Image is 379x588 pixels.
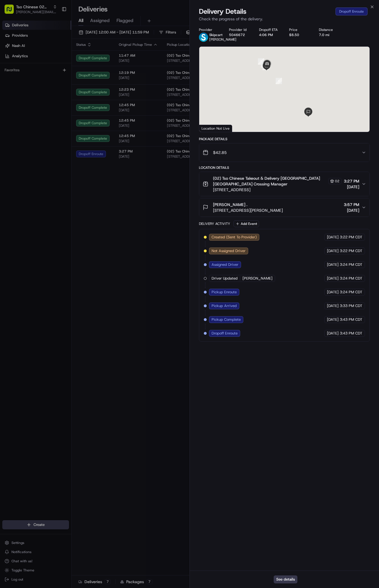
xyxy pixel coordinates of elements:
[212,317,241,322] span: Pickup Complete
[12,55,22,65] img: 8571987876998_91fb9ceb93ad5c398215_72.jpg
[276,78,282,84] div: 1
[6,83,15,92] img: Antonia (Store Manager)
[6,99,15,110] img: Wisdom Oko
[340,248,362,254] span: 3:22 PM CDT
[11,104,16,109] img: 1736555255976-a54dd68f-1ca7-489b-9aae-adbdc363a1c4
[344,178,359,184] span: 3:27 PM
[327,331,339,336] span: [DATE]
[259,27,280,32] div: Dropoff ETA
[212,262,238,267] span: Assigned Driver
[212,276,238,281] span: Driver Updated
[80,89,91,93] span: [DATE]
[319,27,340,32] div: Distance
[234,220,259,227] button: Add Event
[76,89,78,93] span: •
[3,126,46,136] a: 📗Knowledge Base
[18,89,75,93] span: [PERSON_NAME] (Store Manager)
[199,137,370,141] div: Package Details
[199,33,208,42] img: profile_skipcart_partner.png
[57,142,69,146] span: Pylon
[6,23,104,32] p: Welcome 👋
[259,33,280,37] div: 4:06 PM
[327,248,339,254] span: [DATE]
[289,27,310,32] div: Price
[15,37,94,43] input: Clear
[340,290,362,295] span: 3:24 PM CDT
[199,27,220,32] div: Provider
[46,126,94,136] a: 💻API Documentation
[213,202,247,207] span: [PERSON_NAME] .
[327,317,339,322] span: [DATE]
[327,276,339,281] span: [DATE]
[340,303,362,308] span: 3:33 PM CDT
[213,187,342,193] span: [STREET_ADDRESS]
[327,235,339,240] span: [DATE]
[229,27,250,32] div: Provider Id
[26,55,94,60] div: Start new chat
[327,262,339,267] span: [DATE]
[6,128,10,133] div: 📗
[335,179,339,183] span: 02
[40,142,69,146] a: Powered byPylon
[289,33,310,37] div: $8.50
[261,61,267,68] div: 3
[213,207,283,213] span: [STREET_ADDRESS][PERSON_NAME]
[212,290,237,295] span: Pickup Enroute
[199,16,370,22] p: Check the progress of the delivery.
[212,248,246,254] span: Not Assigned Driver
[54,128,92,134] span: API Documentation
[97,56,104,63] button: Start new chat
[209,37,236,42] span: [PERSON_NAME]
[327,303,339,308] span: [DATE]
[26,60,79,65] div: We're available if you need us!
[65,104,77,109] span: [DATE]
[213,150,227,155] span: $42.85
[344,202,359,207] span: 3:57 PM
[229,33,245,37] button: 5046672
[199,143,370,162] button: $42.85
[6,6,17,17] img: Nash
[199,198,370,217] button: [PERSON_NAME] .[STREET_ADDRESS][PERSON_NAME]3:57 PM[DATE]
[340,317,362,322] span: 3:43 PM CDT
[62,104,64,109] span: •
[213,175,327,187] span: (02) Tso Chinese Takeout & Delivery [GEOGRAPHIC_DATA] [GEOGRAPHIC_DATA] Crossing Manager
[274,575,297,583] button: See details
[258,58,264,65] div: 2
[212,331,238,336] span: Dropoff Enroute
[340,235,362,240] span: 3:22 PM CDT
[242,276,273,281] span: [PERSON_NAME]
[18,104,61,109] span: Wisdom [PERSON_NAME]
[199,125,232,132] div: Location Not Live
[199,165,370,170] div: Location Details
[344,184,359,190] span: [DATE]
[89,73,104,80] button: See all
[11,128,44,134] span: Knowledge Base
[212,235,257,240] span: Created (Sent To Provider)
[48,128,53,133] div: 💻
[199,221,230,226] div: Delivery Activity
[327,290,339,295] span: [DATE]
[6,74,38,79] div: Past conversations
[199,172,370,196] button: (02) Tso Chinese Takeout & Delivery [GEOGRAPHIC_DATA] [GEOGRAPHIC_DATA] Crossing Manager02[STREET...
[340,331,362,336] span: 3:43 PM CDT
[344,207,359,213] span: [DATE]
[199,7,246,16] span: Delivery Details
[209,33,222,37] span: Skipcart
[340,276,362,281] span: 3:24 PM CDT
[319,33,340,37] div: 7.0 mi
[340,262,362,267] span: 3:24 PM CDT
[212,303,237,308] span: Pickup Arrived
[6,55,16,65] img: 1736555255976-a54dd68f-1ca7-489b-9aae-adbdc363a1c4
